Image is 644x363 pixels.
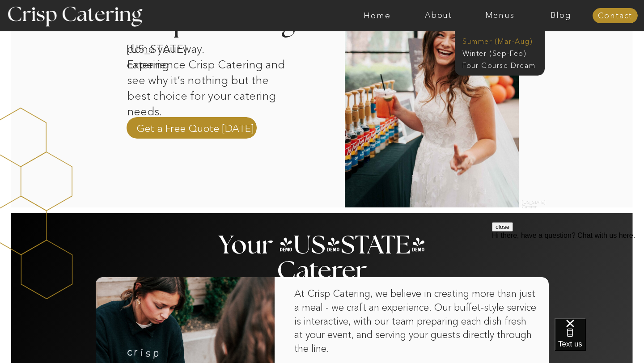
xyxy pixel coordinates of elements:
[127,41,220,53] h1: [US_STATE] catering
[555,318,644,363] iframe: podium webchat widget bubble
[462,48,536,57] a: Winter (Sep-Feb)
[462,60,542,69] a: Four Course Dream
[492,222,644,329] iframe: podium webchat widget prompt
[216,233,428,250] h2: Your [US_STATE] Caterer
[408,11,469,20] a: About
[347,11,408,20] a: Home
[530,11,592,20] a: Blog
[127,41,290,98] p: done your way. Experience Crisp Catering and see why it’s nothing but the best choice for your ca...
[593,12,638,21] a: Contact
[462,36,542,45] a: Summer (Mar-Aug)
[136,121,254,135] a: Get a Free Quote [DATE]
[522,200,550,205] h2: [US_STATE] Caterer
[469,11,530,20] a: Menus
